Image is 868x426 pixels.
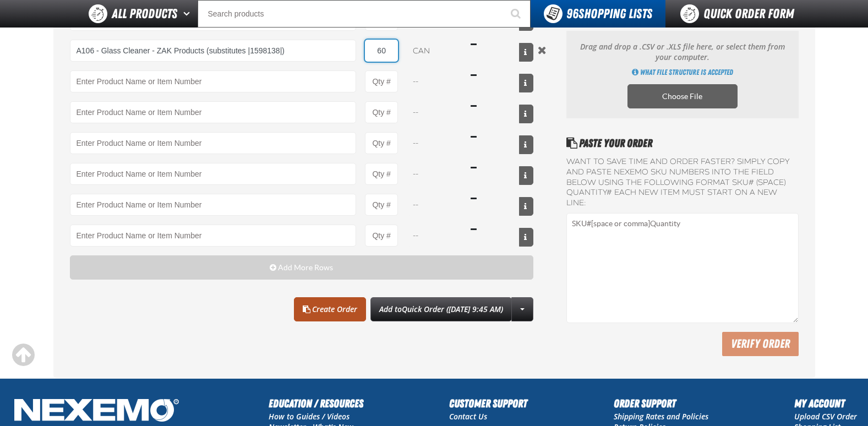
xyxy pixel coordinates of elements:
[519,43,533,62] button: View All Prices
[70,255,534,280] button: Add More Rows
[379,304,503,314] span: Add to
[70,225,357,247] : Product
[365,163,398,185] input: Product Quantity
[614,395,708,412] h2: Order Support
[511,297,533,321] a: More Actions
[112,4,177,24] span: All Products
[269,411,350,422] a: How to Guides / Videos
[627,84,738,108] label: Choose CSV, XLSX or ODS file to import multiple products. Opens a popup
[365,132,398,154] input: Product Quantity
[407,40,462,62] select: Unit
[365,40,398,62] input: Product Quantity
[519,74,533,92] button: View All Prices
[577,42,787,63] p: Drag and drop a .CSV or .XLS file here, or select them from your computer.
[519,105,533,123] button: View All Prices
[566,6,652,21] span: Shopping Lists
[70,70,357,92] : Product
[269,395,363,412] h2: Education / Resources
[365,101,398,123] input: Product Quantity
[70,40,357,62] input: Product
[70,194,357,216] : Product
[536,44,549,56] button: Remove the current row
[519,135,533,154] button: View All Prices
[70,163,357,185] : Product
[519,166,533,185] button: View All Prices
[632,67,733,78] a: Get Directions of how to import multiple products using an CSV, XLSX or ODS file. Opens a popup
[365,225,398,247] input: Product Quantity
[365,70,398,92] input: Product Quantity
[365,194,398,216] input: Product Quantity
[449,411,487,422] a: Contact Us
[11,343,35,367] div: Scroll to the top
[519,228,533,247] button: View All Prices
[70,101,357,123] : Product
[794,411,857,422] a: Upload CSV Order
[519,197,533,216] button: View All Prices
[70,132,357,154] : Product
[402,304,503,314] span: Quick Order ([DATE] 9:45 AM)
[370,297,512,321] button: Add toQuick Order ([DATE] 9:45 AM)
[566,6,578,21] strong: 96
[566,157,798,209] label: Want to save time and order faster? Simply copy and paste NEXEMO SKU numbers into the field below...
[449,395,527,412] h2: Customer Support
[278,263,333,272] span: Add More Rows
[794,395,857,412] h2: My Account
[566,135,798,151] h2: Paste Your Order
[614,411,708,422] a: Shipping Rates and Policies
[294,297,366,321] a: Create Order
